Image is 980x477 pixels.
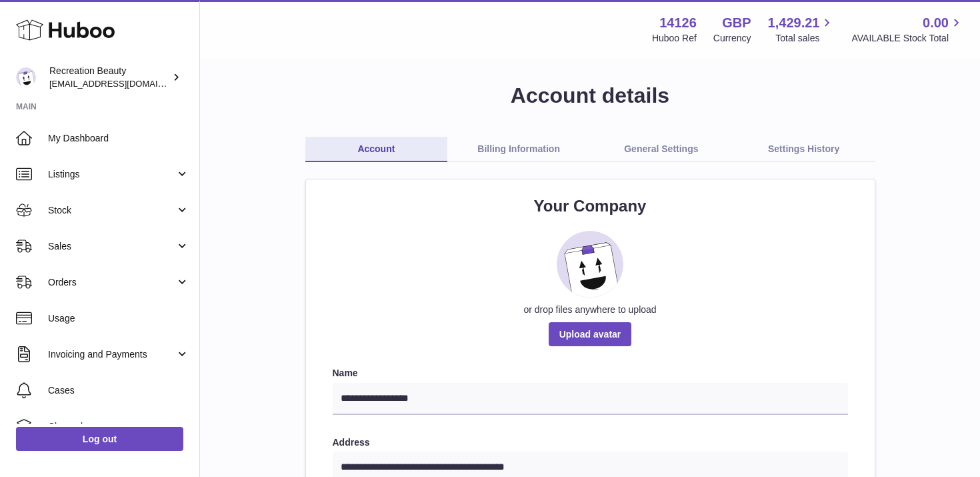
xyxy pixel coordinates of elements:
span: Sales [48,240,175,253]
span: Orders [48,276,175,289]
strong: 14126 [659,14,697,32]
img: placeholder_image.svg [557,231,623,298]
span: 1,429.21 [768,14,820,32]
span: Listings [48,168,175,181]
span: 0.00 [923,14,949,32]
span: AVAILABLE Stock Total [851,32,964,45]
span: Total sales [775,32,835,45]
div: Currency [713,32,751,45]
span: Channels [48,420,189,433]
span: My Dashboard [48,132,189,145]
a: 0.00 AVAILABLE Stock Total [851,14,964,45]
div: or drop files anywhere to upload [333,304,848,316]
a: Log out [16,427,183,451]
a: Settings History [733,137,875,162]
div: Huboo Ref [652,32,697,45]
label: Address [333,436,848,449]
h1: Account details [221,81,959,110]
span: Upload avatar [549,322,632,346]
span: Usage [48,312,189,325]
a: General Settings [590,137,733,162]
div: Recreation Beauty [49,65,169,90]
span: Cases [48,384,189,397]
img: barney@recreationbeauty.com [16,67,36,87]
span: Stock [48,204,175,217]
a: Account [305,137,448,162]
a: Billing Information [447,137,590,162]
label: Name [333,367,848,380]
strong: GBP [722,14,751,32]
a: 1,429.21 Total sales [768,14,835,45]
h2: Your Company [333,195,848,217]
span: [EMAIL_ADDRESS][DOMAIN_NAME] [49,78,196,89]
span: Invoicing and Payments [48,348,175,361]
